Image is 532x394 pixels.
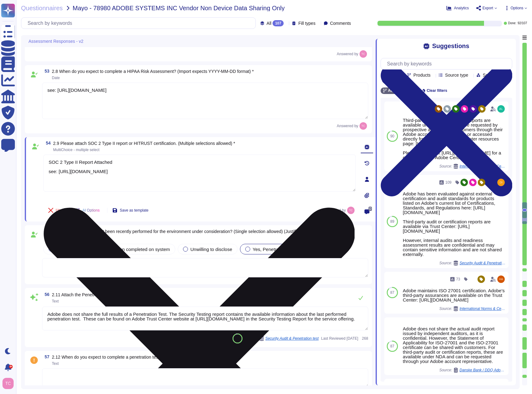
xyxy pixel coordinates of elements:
[460,307,506,311] span: International Norms & Certifications
[330,21,351,25] span: Comments
[337,124,358,128] span: Answered by
[1,377,18,390] button: user
[28,39,83,43] span: Assessment Responses - v2
[403,191,506,257] div: Adobe has been evaluated against external certification and audit standards for products listed o...
[497,179,505,186] img: user
[360,122,367,130] img: user
[298,21,315,25] span: Fill types
[43,141,51,145] span: 54
[368,207,372,211] span: 0
[454,6,469,10] span: Analytics
[9,365,13,369] div: 9+
[447,6,469,11] button: Analytics
[497,105,505,113] img: user
[42,69,50,73] span: 53
[42,83,368,119] textarea: see: [URL][DOMAIN_NAME]
[390,291,394,294] span: 87
[482,6,493,10] span: Export
[42,307,368,330] textarea: Adobe does not share the full results of a Penetration Test. The Security Testing report contains...
[2,378,14,389] img: user
[236,337,239,340] span: 94
[52,69,254,74] span: 2.8 When do you expect to complete a HIPAA Risk Assessment? (Import expects YYYY-MM-DD format) *
[52,76,60,80] span: Date
[361,337,368,340] span: 268
[439,306,506,311] span: Source:
[390,220,394,223] span: 89
[273,20,284,26] div: 107
[53,148,99,152] span: MultiChoice - multiple select
[497,275,505,283] img: user
[43,154,356,192] textarea: SOC 2 Type II Report Attached see: [URL][DOMAIN_NAME]
[403,288,506,302] div: Adobe maintains ISO 27001 certification. Adobe's third-party assurances are available on the Trus...
[73,5,285,11] span: Mayo - 78980 ADOBE SYSTEMS INC Vendor Non Device Data Sharing Only
[508,22,517,25] span: Done:
[439,261,506,266] span: Source:
[456,277,460,281] span: 73
[439,368,506,373] span: Source:
[517,22,527,25] span: 92 / 107
[42,229,50,233] span: 55
[347,207,355,214] img: user
[53,141,235,146] span: 2.9 Please attach SOC 2 Type II report or HITRUST certification. (Multiple selections allowed) *
[337,52,358,56] span: Answered by
[42,292,50,297] span: 56
[460,261,506,265] span: Security Audit & Penetration test
[384,58,512,69] input: Search by keywords
[267,21,272,25] span: All
[460,368,506,372] span: Danske Bank / DDQ Adobe Systems Software Ireland Ltd.
[42,355,50,359] span: 57
[403,326,506,364] div: Adobe does not share the actual audit report issued by independent auditors, as it is confidentia...
[24,18,255,29] input: Search by keywords
[360,50,367,58] img: user
[390,344,394,348] span: 87
[390,134,394,138] span: 90
[21,5,63,11] span: Questionnaires
[511,6,523,10] span: Options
